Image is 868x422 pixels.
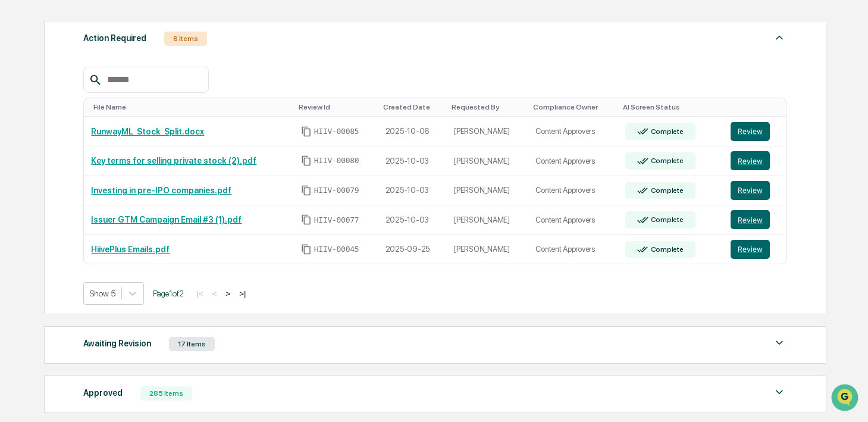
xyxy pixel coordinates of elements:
div: Toggle SortBy [299,103,374,111]
td: [PERSON_NAME] [447,176,528,206]
div: 🖐️ [12,151,21,161]
button: >| [236,289,249,299]
div: Toggle SortBy [623,103,719,111]
a: 🖐️Preclearance [7,145,82,167]
div: 🗄️ [86,151,96,161]
img: caret [772,336,786,350]
div: Start new chat [40,91,195,103]
button: Review [731,151,770,170]
span: Copy Id [301,155,312,166]
div: Complete [648,186,684,195]
td: 2025-10-03 [378,205,447,235]
td: Content Approvers [528,176,618,206]
button: Review [731,122,770,141]
a: Review [731,151,779,170]
button: > [222,289,234,299]
span: Copy Id [301,126,312,137]
a: Review [731,181,779,200]
span: Copy Id [301,214,312,225]
img: caret [772,30,786,45]
td: [PERSON_NAME] [447,205,528,235]
div: 285 Items [140,386,192,401]
div: Complete [648,127,684,136]
img: 1746055101610-c473b297-6a78-478c-a979-82029cc54cd1 [12,91,33,112]
td: 2025-09-25 [378,235,447,264]
div: Toggle SortBy [383,103,442,111]
button: Review [731,181,770,200]
div: We're available if you need us! [40,103,151,112]
a: 🔎Data Lookup [7,168,80,189]
a: Powered byPylon [84,201,144,211]
button: < [209,289,221,299]
span: HIIV-00045 [314,245,359,254]
div: 6 Items [164,32,207,46]
div: Toggle SortBy [733,103,781,111]
iframe: Open customer support [830,383,862,415]
div: Toggle SortBy [533,103,613,111]
span: HIIV-00080 [314,156,359,165]
div: Approved [83,385,123,401]
td: 2025-10-03 [378,146,447,176]
div: Toggle SortBy [452,103,524,111]
div: Awaiting Revision [83,336,151,351]
a: Investing in pre-IPO companies.pdf [91,186,231,195]
a: HiivePlus Emails.pdf [91,245,170,254]
span: Data Lookup [24,173,75,185]
td: [PERSON_NAME] [447,146,528,176]
td: Content Approvers [528,146,618,176]
td: [PERSON_NAME] [447,117,528,146]
a: Key terms for selling private stock (2).pdf [91,156,256,165]
div: 17 Items [169,337,215,351]
img: caret [772,385,786,399]
td: Content Approvers [528,117,618,146]
a: Review [731,210,779,229]
div: Complete [648,215,684,224]
div: 🔎 [12,174,21,183]
a: RunwayML_Stock_Split.docx [91,127,204,136]
td: 2025-10-06 [378,117,447,146]
td: [PERSON_NAME] [447,235,528,264]
button: Start new chat [202,95,217,109]
a: Review [731,240,779,259]
span: HIIV-00077 [314,215,359,225]
button: Review [731,210,770,229]
div: Action Required [83,30,146,46]
a: Issuer GTM Campaign Email #3 (1).pdf [91,215,242,224]
span: Pylon [118,202,144,211]
span: Page 1 of 2 [153,289,184,298]
span: HIIV-00079 [314,186,359,195]
div: Complete [648,245,684,254]
td: Content Approvers [528,235,618,264]
td: Content Approvers [528,205,618,235]
div: Complete [648,157,684,165]
span: HIIV-00085 [314,127,359,136]
button: |< [193,289,206,299]
button: Review [731,240,770,259]
p: How can we help? [12,25,217,44]
span: Attestations [98,150,148,162]
td: 2025-10-03 [378,176,447,206]
span: Preclearance [24,150,77,162]
a: Review [731,122,779,141]
a: 🗄️Attestations [82,145,152,167]
span: Copy Id [301,185,312,196]
div: Toggle SortBy [93,103,289,111]
span: Copy Id [301,244,312,255]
